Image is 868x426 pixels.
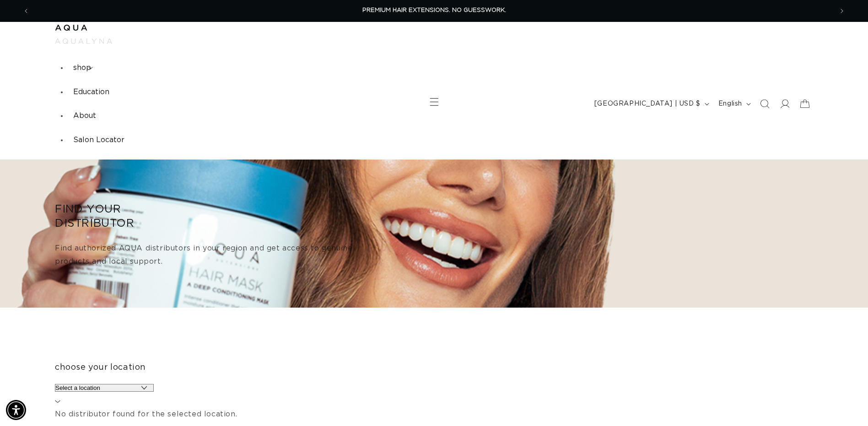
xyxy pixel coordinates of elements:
[589,95,713,112] button: [GEOGRAPHIC_DATA] | USD $
[55,38,112,44] img: aqualyna.com
[55,408,813,421] div: No distributor found for the selected location.
[73,136,124,144] span: Salon Locator
[362,7,506,13] span: PREMIUM HAIR EXTENSIONS. NO GUESSWORK.
[755,94,775,114] summary: Search
[424,92,444,112] summary: Menu
[68,128,130,152] a: Salon Locator
[822,382,868,426] iframe: Chat Widget
[55,242,366,268] p: Find authorized AQUA distributors in your region and get access to genuine products and local sup...
[832,2,852,20] button: Next announcement
[55,202,366,231] p: FIND YOUR DISTRIBUTOR
[713,95,755,112] button: English
[68,56,97,80] summary: shop
[73,88,109,96] span: Education
[55,25,87,31] img: Aqua Hair Extensions
[718,99,742,109] span: English
[73,112,96,119] span: About
[55,362,813,373] h3: choose your location
[73,64,91,71] span: shop
[68,80,115,104] a: Education
[822,382,868,426] div: 聊天小组件
[16,2,36,20] button: Previous announcement
[6,400,26,420] div: Accessibility Menu
[68,104,102,128] a: About
[594,99,701,109] span: [GEOGRAPHIC_DATA] | USD $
